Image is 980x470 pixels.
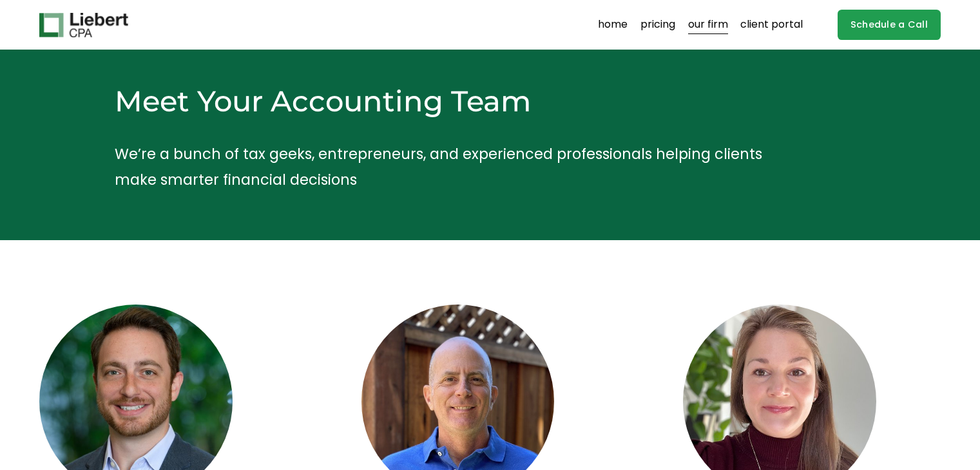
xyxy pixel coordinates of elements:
a: pricing [640,15,675,35]
a: home [598,15,628,35]
img: Liebert CPA [39,13,128,37]
a: our firm [688,15,728,35]
a: client portal [740,15,803,35]
h2: Meet Your Accounting Team [115,82,789,120]
p: We’re a bunch of tax geeks, entrepreneurs, and experienced professionals helping clients make sma... [115,141,789,193]
a: Schedule a Call [838,10,941,40]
